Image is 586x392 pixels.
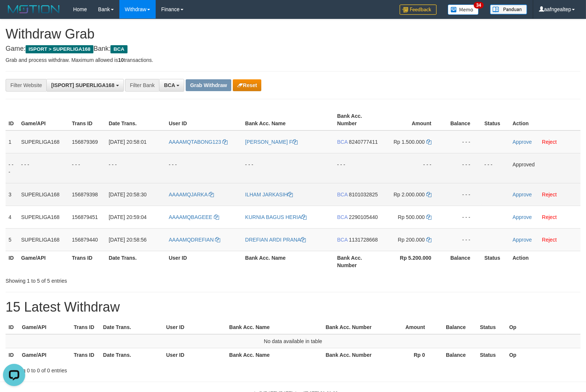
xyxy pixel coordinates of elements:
span: Rp 1.500.000 [394,139,425,145]
th: Game/API [19,320,71,334]
span: BCA [164,82,175,88]
th: Trans ID [69,251,106,272]
a: Approve [513,237,532,243]
td: No data available in table [6,334,580,348]
td: - - - [443,206,481,228]
th: Bank Acc. Name [226,320,322,334]
td: - - - [6,153,18,183]
span: Copy 1131728668 to clipboard [349,237,378,243]
td: SUPERLIGA168 [18,183,69,206]
th: Trans ID [69,109,106,130]
span: BCA [337,192,348,197]
a: Reject [542,214,557,220]
span: Rp 200.000 [398,237,424,243]
th: User ID [166,109,242,130]
a: Copy 200000 to clipboard [426,237,431,243]
th: ID [6,109,18,130]
th: User ID [166,251,242,272]
h1: Withdraw Grab [6,27,580,41]
th: Game/API [18,251,69,272]
span: Copy 8101032825 to clipboard [349,192,378,197]
span: BCA [337,237,348,243]
span: [DATE] 20:58:30 [109,192,146,197]
span: 156879398 [72,192,98,197]
th: Balance [436,320,477,334]
span: AAAAMQTABONG123 [169,139,221,145]
td: - - - [106,153,166,183]
th: Bank Acc. Number [334,109,384,130]
button: Grab Withdraw [186,79,231,91]
a: AAAAMQTABONG123 [169,139,228,145]
th: Op [506,320,580,334]
td: - - - [443,183,481,206]
img: MOTION_logo.png [6,4,62,15]
th: ID [6,320,19,334]
span: 156879451 [72,214,98,220]
div: Showing 0 to 0 of 0 entries [6,364,239,374]
th: Bank Acc. Number [334,251,384,272]
span: [ISPORT] SUPERLIGA168 [51,82,114,88]
th: Balance [436,348,477,362]
img: Feedback.jpg [400,4,437,15]
strong: 10 [118,57,124,63]
a: AAAAMQJARKA [169,192,214,197]
td: - - - [166,153,242,183]
button: [ISPORT] SUPERLIGA168 [46,79,123,92]
th: Action [510,109,580,130]
span: BCA [337,139,348,145]
th: Date Trans. [106,109,166,130]
span: BCA [337,214,348,220]
span: Copy 8240777411 to clipboard [349,139,378,145]
th: Date Trans. [100,348,163,362]
span: [DATE] 20:58:01 [109,139,146,145]
a: ILHAM JARKASIH [245,192,293,197]
span: AAAAMQJARKA [169,192,207,197]
th: Rp 0 [375,348,436,362]
span: ISPORT > SUPERLIGA168 [26,45,93,53]
th: Game/API [19,348,71,362]
td: - - - [443,130,481,153]
td: - - - [18,153,69,183]
div: Filter Website [6,79,46,92]
span: BCA [110,45,127,53]
th: User ID [163,320,226,334]
a: AAAAMQDREFIAN [169,237,220,243]
a: Approve [513,214,532,220]
h1: 15 Latest Withdraw [6,300,580,315]
td: SUPERLIGA168 [18,206,69,228]
th: Trans ID [71,348,100,362]
span: Rp 500.000 [398,214,424,220]
button: BCA [159,79,184,92]
span: 156879440 [72,237,98,243]
td: SUPERLIGA168 [18,228,69,251]
td: - - - [443,228,481,251]
button: Open LiveChat chat widget [3,3,25,25]
th: Rp 5.200.000 [384,251,443,272]
th: Bank Acc. Name [242,251,334,272]
a: DREFIAN ARDI PRANA [245,237,306,243]
td: - - - [443,153,481,183]
span: Rp 2.000.000 [394,192,425,197]
a: KURNIA BAGUS HERIA [245,214,307,220]
span: 34 [474,2,484,9]
td: 1 [6,130,18,153]
th: Amount [375,320,436,334]
td: SUPERLIGA168 [18,130,69,153]
td: - - - [481,153,510,183]
a: AAAAMQBAGEEE [169,214,219,220]
a: Approve [513,139,532,145]
td: - - - [69,153,106,183]
th: Status [481,109,510,130]
th: Bank Acc. Name [242,109,334,130]
a: Reject [542,139,557,145]
span: Copy 2290105440 to clipboard [349,214,378,220]
td: 3 [6,183,18,206]
th: Bank Acc. Name [226,348,322,362]
th: Bank Acc. Number [323,320,375,334]
a: Copy 500000 to clipboard [426,214,431,220]
span: AAAAMQDREFIAN [169,237,213,243]
th: Date Trans. [106,251,166,272]
th: ID [6,348,19,362]
th: ID [6,251,18,272]
th: Trans ID [71,320,100,334]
